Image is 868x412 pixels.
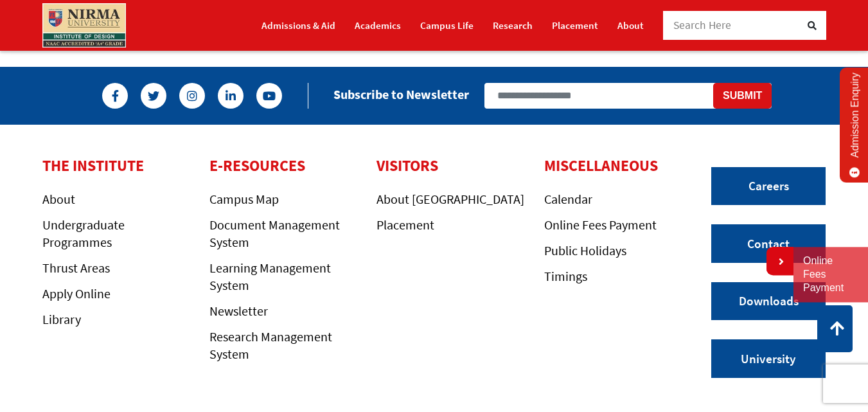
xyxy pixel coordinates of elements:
[376,217,434,233] a: Placement
[42,260,110,276] a: Thrust Areas
[552,14,598,37] a: Placement
[711,224,826,263] a: Contact
[376,191,524,207] a: About [GEOGRAPHIC_DATA]
[42,191,75,207] a: About
[544,217,657,233] a: Online Fees Payment
[544,242,626,258] a: Public Holidays
[209,328,332,362] a: Research Management System
[209,260,331,293] a: Learning Management System
[493,14,533,37] a: Research
[711,167,826,206] a: Careers
[42,285,111,301] a: Apply Online
[544,268,587,284] a: Timings
[544,191,592,207] a: Calendar
[355,14,401,37] a: Academics
[209,303,268,319] a: Newsletter
[713,83,772,109] button: Submit
[711,339,826,378] a: University
[42,3,126,48] img: main_logo
[673,18,732,32] span: Search Here
[803,255,858,294] a: Online Fees Payment
[42,311,81,327] a: Library
[711,282,826,321] a: Downloads
[209,217,340,250] a: Document Management System
[42,217,125,250] a: Undergraduate Programmes
[261,14,335,37] a: Admissions & Aid
[420,14,474,37] a: Campus Life
[617,14,644,37] a: About
[333,87,469,102] h2: Subscribe to Newsletter
[209,191,279,207] a: Campus Map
